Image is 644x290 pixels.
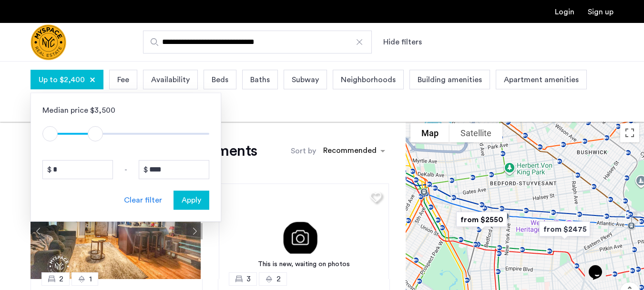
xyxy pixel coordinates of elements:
[139,160,209,179] input: Price to
[42,105,209,116] div: Median price $3,500
[42,160,113,179] input: Price from
[182,194,201,206] span: Apply
[124,194,162,206] div: Clear filter
[383,36,422,48] button: Show or hide filters
[418,74,482,86] span: Building amenities
[585,252,615,280] iframe: chat widget
[174,191,209,210] button: button
[151,74,190,86] span: Availability
[117,74,129,86] span: Fee
[292,74,319,86] span: Subway
[88,126,103,141] span: ngx-slider-max
[504,74,579,86] span: Apartment amenities
[31,24,66,60] a: Cazamio Logo
[39,74,85,86] span: Up to $2,400
[124,164,127,175] span: -
[31,24,66,60] img: logo
[143,31,372,54] input: Apartment Search
[42,133,209,135] ngx-slider: ngx-slider
[250,74,270,86] span: Baths
[555,8,574,16] a: Login
[212,74,228,86] span: Beds
[341,74,396,86] span: Neighborhoods
[42,126,58,141] span: ngx-slider
[588,8,613,16] a: Registration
